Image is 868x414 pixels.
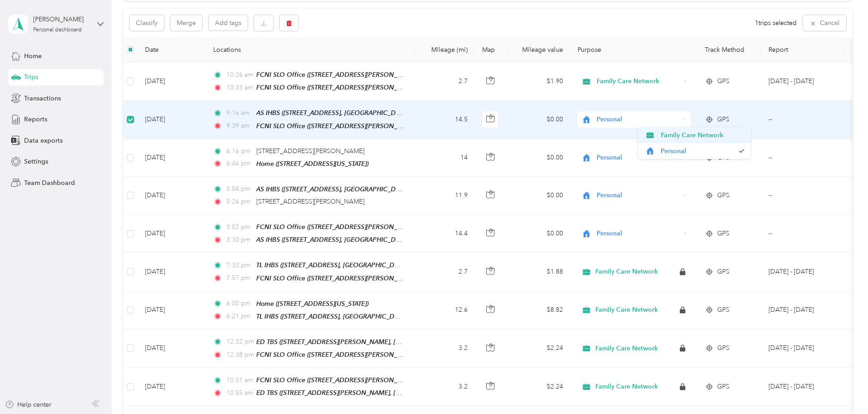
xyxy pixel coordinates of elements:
[33,15,90,24] div: [PERSON_NAME]
[138,368,206,406] td: [DATE]
[415,100,475,139] td: 14.5
[138,100,206,139] td: [DATE]
[415,329,475,368] td: 3.2
[256,109,497,117] span: AS IHBS ([STREET_ADDRESS], [GEOGRAPHIC_DATA][PERSON_NAME], [US_STATE])
[507,139,570,177] td: $0.00
[761,62,844,100] td: Sep 29 - Oct 12, 2025
[761,214,844,253] td: --
[226,350,252,360] span: 12:38 pm
[209,15,248,30] button: Add tags
[256,389,546,397] span: ED TBS ([STREET_ADDRESS][PERSON_NAME], [GEOGRAPHIC_DATA][PERSON_NAME], [US_STATE])
[226,70,252,80] span: 10:26 am
[595,306,658,314] span: Family Care Network
[415,368,475,406] td: 3.2
[570,37,698,62] th: Purpose
[138,291,206,329] td: [DATE]
[597,115,680,125] span: Personal
[415,177,475,214] td: 11.9
[24,51,42,61] span: Home
[761,368,844,406] td: Sep 15 - 28, 2025
[226,337,252,347] span: 12:32 pm
[597,190,680,200] span: Personal
[717,76,729,86] span: GPS
[597,76,680,86] span: Family Care Network
[717,190,729,200] span: GPS
[717,343,729,353] span: GPS
[415,37,475,62] th: Mileage (mi)
[138,329,206,368] td: [DATE]
[226,311,252,321] span: 6:21 pm
[507,100,570,139] td: $0.00
[507,37,570,62] th: Mileage value
[256,338,546,346] span: ED TBS ([STREET_ADDRESS][PERSON_NAME], [GEOGRAPHIC_DATA][PERSON_NAME], [US_STATE])
[256,198,364,205] span: [STREET_ADDRESS][PERSON_NAME]
[803,15,846,31] button: Cancel
[415,253,475,291] td: 2.7
[226,375,252,385] span: 10:51 am
[130,15,164,31] button: Classify
[226,159,252,169] span: 6:46 pm
[256,313,495,320] span: TL IHBS ([STREET_ADDRESS], [GEOGRAPHIC_DATA][PERSON_NAME], [US_STATE])
[256,71,451,79] span: FCNI SLO Office ([STREET_ADDRESS][PERSON_NAME][US_STATE])
[415,62,475,100] td: 2.7
[698,37,761,62] th: Track Method
[595,268,658,276] span: Family Care Network
[226,273,252,283] span: 7:57 pm
[24,72,38,82] span: Trips
[33,27,82,33] div: Personal dashboard
[661,146,734,156] span: Personal
[717,382,729,392] span: GPS
[226,121,252,131] span: 9:39 am
[761,139,844,177] td: --
[226,299,252,309] span: 6:00 pm
[415,214,475,253] td: 14.4
[138,214,206,253] td: [DATE]
[475,37,507,62] th: Map
[507,253,570,291] td: $1.88
[24,178,75,188] span: Team Dashboard
[717,115,729,125] span: GPS
[24,115,47,124] span: Reports
[24,157,48,166] span: Settings
[256,274,451,282] span: FCNI SLO Office ([STREET_ADDRESS][PERSON_NAME][US_STATE])
[507,177,570,214] td: $0.00
[507,329,570,368] td: $2.24
[256,147,364,155] span: [STREET_ADDRESS][PERSON_NAME]
[717,305,729,315] span: GPS
[226,146,252,156] span: 6:16 pm
[5,400,51,409] button: Help center
[256,84,451,91] span: FCNI SLO Office ([STREET_ADDRESS][PERSON_NAME][US_STATE])
[507,368,570,406] td: $2.24
[597,229,680,239] span: Personal
[595,344,658,353] span: Family Care Network
[206,37,415,62] th: Locations
[755,18,797,28] span: 1 trips selected
[226,260,252,270] span: 7:33 pm
[24,136,63,145] span: Data exports
[226,83,252,93] span: 10:33 am
[415,139,475,177] td: 14
[415,291,475,329] td: 12.6
[226,222,252,232] span: 3:02 pm
[595,383,658,391] span: Family Care Network
[761,291,844,329] td: Sep 15 - 28, 2025
[256,122,451,130] span: FCNI SLO Office ([STREET_ADDRESS][PERSON_NAME][US_STATE])
[761,253,844,291] td: Sep 15 - 28, 2025
[170,15,202,31] button: Merge
[226,388,252,398] span: 10:55 am
[256,300,369,307] span: Home ([STREET_ADDRESS][US_STATE])
[817,363,868,414] iframe: Everlance-gr Chat Button Frame
[256,223,451,231] span: FCNI SLO Office ([STREET_ADDRESS][PERSON_NAME][US_STATE])
[761,100,844,139] td: --
[138,139,206,177] td: [DATE]
[761,177,844,214] td: --
[761,37,844,62] th: Report
[138,37,206,62] th: Date
[256,160,369,167] span: Home ([STREET_ADDRESS][US_STATE])
[256,185,497,193] span: AS IHBS ([STREET_ADDRESS], [GEOGRAPHIC_DATA][PERSON_NAME], [US_STATE])
[226,108,252,118] span: 9:16 am
[717,229,729,239] span: GPS
[138,177,206,214] td: [DATE]
[507,62,570,100] td: $1.90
